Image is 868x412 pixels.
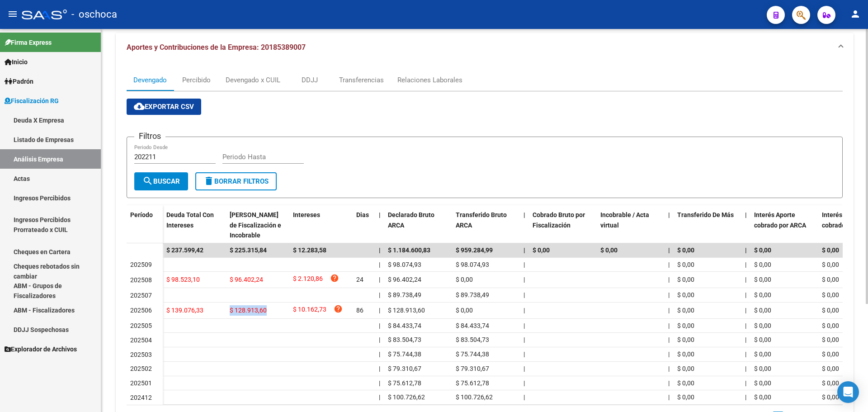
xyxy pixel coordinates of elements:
span: | [745,307,746,314]
mat-icon: cloud_download [134,101,145,112]
datatable-header-cell: Deuda Bruta Neto de Fiscalización e Incobrable [226,205,289,245]
span: | [668,276,670,283]
button: Borrar Filtros [195,172,277,190]
datatable-header-cell: Período [127,205,163,243]
button: Exportar CSV [127,99,201,115]
span: | [524,291,525,298]
span: | [379,336,380,343]
span: $ 225.315,84 [230,246,267,254]
span: $ 2.120,86 [293,274,323,286]
span: $ 0,00 [822,322,839,329]
span: $ 83.504,73 [388,336,421,343]
i: help [334,304,343,313]
span: | [668,393,670,401]
span: [PERSON_NAME] de Fiscalización e Incobrable [230,211,281,239]
span: | [668,307,670,314]
span: $ 0,00 [754,393,771,401]
span: $ 75.744,38 [456,350,489,358]
datatable-header-cell: Intereses [289,205,353,245]
span: Dias [356,211,369,218]
span: $ 0,00 [754,379,771,387]
span: $ 100.726,62 [456,393,493,401]
span: $ 1.184.600,83 [388,246,430,254]
div: DDJJ [302,75,318,85]
mat-icon: delete [203,175,214,186]
span: $ 0,00 [456,276,473,283]
span: $ 0,00 [754,246,771,254]
span: | [668,336,670,343]
mat-expansion-panel-header: Aportes y Contribuciones de la Empresa: 20185389007 [116,33,854,62]
span: $ 0,00 [677,276,694,283]
span: Inicio [5,57,28,67]
span: 202504 [130,336,152,344]
span: 202501 [130,379,152,387]
span: 86 [356,307,363,314]
span: $ 0,00 [822,246,839,254]
span: $ 0,00 [822,336,839,343]
div: Transferencias [339,75,384,85]
span: Interés Aporte cobrado por ARCA [754,211,806,229]
div: Percibido [182,75,211,85]
span: | [524,393,525,401]
datatable-header-cell: Cobrado Bruto por Fiscalización [529,205,597,245]
span: $ 0,00 [754,365,771,372]
span: Período [130,211,153,218]
span: | [379,246,381,254]
span: $ 0,00 [822,393,839,401]
span: $ 0,00 [677,246,694,254]
span: $ 98.074,93 [388,261,421,268]
span: $ 0,00 [754,291,771,298]
div: Devengado [133,75,167,85]
span: $ 79.310,67 [388,365,421,372]
span: $ 0,00 [822,276,839,283]
span: 202502 [130,365,152,372]
mat-icon: person [850,9,861,19]
span: Borrar Filtros [203,177,269,185]
span: $ 0,00 [754,322,771,329]
span: Deuda Total Con Intereses [166,211,214,229]
span: Incobrable / Acta virtual [600,211,649,229]
span: | [745,246,747,254]
span: $ 0,00 [677,291,694,298]
span: | [379,261,380,268]
span: $ 0,00 [677,336,694,343]
span: $ 0,00 [822,261,839,268]
datatable-header-cell: Transferido De Más [674,205,741,245]
span: | [379,276,380,283]
span: Padrón [5,76,33,86]
span: | [524,276,525,283]
span: | [745,379,746,387]
span: | [524,307,525,314]
datatable-header-cell: Dias [353,205,375,245]
span: $ 0,00 [822,379,839,387]
span: $ 237.599,42 [166,246,203,254]
span: $ 0,00 [677,365,694,372]
span: $ 0,00 [533,246,550,254]
span: - oschoca [71,5,117,24]
span: $ 84.433,74 [456,322,489,329]
span: | [668,379,670,387]
span: $ 84.433,74 [388,322,421,329]
span: Firma Express [5,38,52,47]
span: | [668,246,670,254]
span: | [524,261,525,268]
datatable-header-cell: Interés Aporte cobrado por ARCA [750,205,818,245]
span: $ 0,00 [822,307,839,314]
span: $ 96.402,24 [230,276,263,283]
button: Buscar [134,172,188,190]
datatable-header-cell: | [375,205,384,245]
span: $ 75.612,78 [456,379,489,387]
div: Devengado x CUIL [226,75,280,85]
span: | [379,350,380,358]
span: Fiscalización RG [5,96,59,106]
span: $ 0,00 [677,261,694,268]
span: | [524,211,525,218]
span: 202509 [130,261,152,268]
span: $ 0,00 [677,307,694,314]
div: Relaciones Laborales [397,75,462,85]
span: $ 75.612,78 [388,379,421,387]
span: $ 0,00 [677,379,694,387]
span: $ 0,00 [754,261,771,268]
span: $ 128.913,60 [388,307,425,314]
mat-icon: menu [7,9,18,19]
